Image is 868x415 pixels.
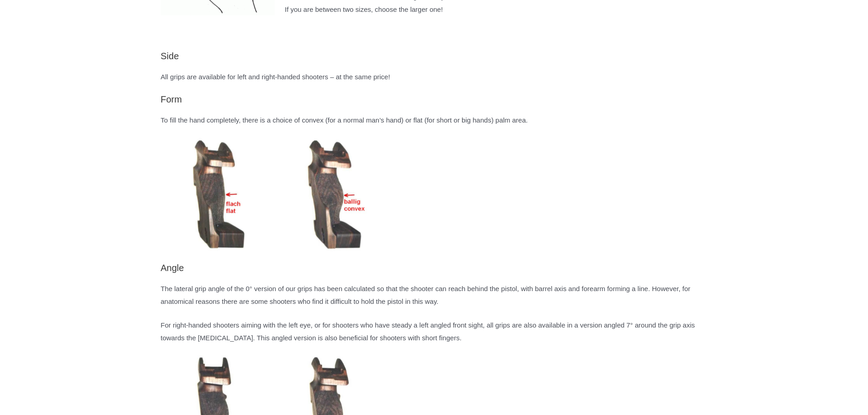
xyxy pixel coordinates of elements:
h4: Side [161,51,708,61]
h4: Angle [161,262,708,273]
p: All grips are available for left and right-handed shooters – at the same price! [161,71,708,83]
p: To fill the hand completely, there is a choice of convex (for a normal man’s hand) or flat (for s... [161,114,708,127]
p: The lateral grip angle of the 0° version of our grips has been calculated so that the shooter can... [161,282,708,308]
p: For right-handed shooters aiming with the left eye, or for shooters who have steady a left angled... [161,319,708,344]
h4: Form [161,94,708,105]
